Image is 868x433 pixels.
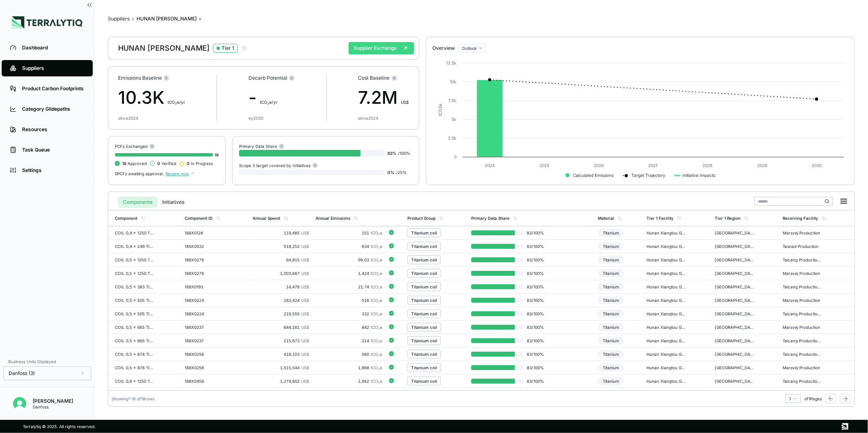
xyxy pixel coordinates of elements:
[185,379,224,384] div: 188X0458
[157,161,160,166] span: 0
[783,230,822,235] div: Marsvej Production
[248,75,295,81] div: Decarb Potential
[371,230,383,235] span: tCO e
[248,85,295,111] div: -
[187,161,190,166] span: 0
[358,85,409,111] div: 7.2M
[22,126,85,133] div: Resources
[647,352,686,357] div: Hunan Xiangtou Goldsky Titanium - [GEOGRAPHIC_DATA]
[783,257,822,262] div: Taicang Production CNHHE
[371,352,383,357] span: tCO e
[647,298,686,303] div: Hunan Xiangtou Goldsky Titanium - [GEOGRAPHIC_DATA]
[157,196,189,208] button: Initiatives
[647,338,686,343] div: Hunan Xiangtou Goldsky Titanium - [GEOGRAPHIC_DATA]
[301,365,309,370] span: US$
[108,16,130,22] button: Suppliers
[401,100,409,105] span: US$
[783,244,822,249] div: Tasnad Production
[122,161,147,166] span: Approved
[315,338,383,343] div: 314
[371,379,383,384] span: tCO e
[118,116,138,121] div: since 2024
[523,311,550,316] span: 83 / 100 %
[523,284,550,289] span: 83 / 100 %
[471,216,510,221] div: Primary Data Share
[598,350,624,358] div: Titanium
[301,244,309,249] span: US$
[682,173,715,178] text: Initiative Impacts
[647,311,686,316] div: Hunan Xiangtou Goldsky Titanium - [GEOGRAPHIC_DATA]
[523,338,550,343] span: 83 / 100 %
[185,311,224,316] div: 188X0224
[407,216,436,221] div: Product Group
[715,257,754,262] div: [GEOGRAPHIC_DATA]
[301,338,309,343] span: US$
[789,396,797,401] div: 1
[253,284,309,289] div: 14,478
[715,216,740,221] div: Tier 1 Region
[715,230,754,235] div: [GEOGRAPHIC_DATA]
[647,216,673,221] div: Tier 1 Facility
[22,147,85,153] div: Task Queue
[715,244,754,249] div: [GEOGRAPHIC_DATA]
[22,85,85,92] div: Product Carbon Footprints
[378,340,380,344] sub: 2
[702,163,712,168] text: 2028
[783,284,822,289] div: Taicang Production CNHHE
[411,379,437,384] div: Titanium coil
[253,379,309,384] div: 1,274,802
[115,257,154,262] div: COIL 0,5 x 1250 TITAN
[378,232,380,236] sub: 2
[115,244,154,249] div: COIL 0,4 x 249 TITAN
[757,163,767,168] text: 2029
[523,244,550,249] span: 83 / 100 %
[115,379,154,384] div: COIL 0,6 x 1250 TITAN
[253,244,309,249] div: 518,252
[371,325,383,330] span: tCO e
[185,216,213,221] div: Component ID
[157,161,176,166] span: Verified
[175,102,177,105] sub: 2
[398,151,411,156] span: / 100 %
[647,271,686,276] div: Hunan Xiangtou Goldsky Titanium - [GEOGRAPHIC_DATA]
[118,43,248,53] div: HUNAN [PERSON_NAME]
[715,325,754,330] div: [GEOGRAPHIC_DATA]
[371,271,383,276] span: tCO e
[411,230,437,235] div: Titanium coil
[523,352,550,357] span: 83 / 100 %
[349,42,414,54] button: Supplier Exchange
[539,163,549,168] text: 2025
[523,257,550,262] span: 83 / 100 %
[118,85,185,111] div: 10.3K
[315,284,383,289] div: 21.74
[166,171,194,176] span: Review now
[185,244,224,249] div: 185K0032
[118,196,157,208] button: Components
[315,352,383,357] div: 580
[378,273,380,277] sub: 2
[185,325,224,330] div: 188X0237
[411,298,437,303] div: Titanium coil
[411,257,437,262] div: Titanium coil
[115,365,154,370] div: COIL 0,5 x 878 TITAN
[715,284,754,289] div: [GEOGRAPHIC_DATA]
[459,44,486,53] button: Outlook
[388,170,395,175] span: 0 %
[598,323,624,331] div: Titanium
[411,365,437,370] div: Titanium coil
[715,352,754,357] div: [GEOGRAPHIC_DATA]
[301,311,309,316] span: US$
[371,284,383,289] span: tCO e
[122,161,126,166] span: 18
[411,271,437,276] div: Titanium coil
[118,75,185,81] div: Emissions Baseline
[388,151,397,156] span: 83 %
[783,271,822,276] div: Marsvej Production
[358,75,409,81] div: Cost Baseline
[396,170,407,175] span: / 25 %
[715,298,754,303] div: [GEOGRAPHIC_DATA]
[185,230,224,235] div: 188X0126
[9,370,35,377] span: Danfoss (3)
[598,269,624,277] div: Titanium
[315,311,383,316] div: 332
